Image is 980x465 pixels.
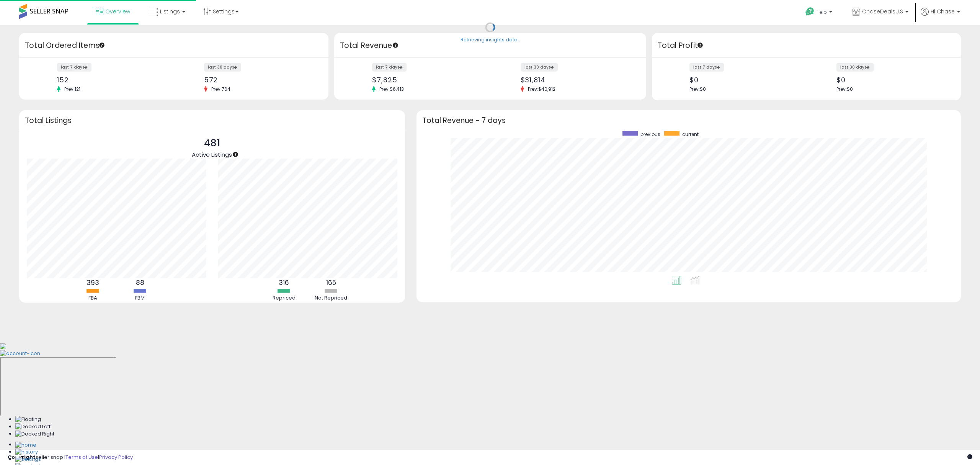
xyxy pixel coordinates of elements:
[931,8,955,15] span: Hi Chase
[57,76,168,84] div: 152
[372,63,407,72] label: last 7 days
[204,63,241,72] label: last 30 days
[836,86,853,92] span: Prev: $0
[422,118,955,123] h3: Total Revenue - 7 days
[192,151,232,159] span: Active Listings
[232,151,239,158] div: Tooltip anchor
[105,8,130,15] span: Overview
[521,63,558,72] label: last 30 days
[15,442,36,449] img: Home
[15,416,41,423] img: Floating
[689,63,724,72] label: last 7 days
[697,42,704,49] div: Tooltip anchor
[25,118,399,123] h3: Total Listings
[524,86,559,92] span: Prev: $40,912
[192,136,232,151] p: 481
[326,278,336,287] b: 165
[279,278,289,287] b: 316
[836,76,947,84] div: $0
[376,86,408,92] span: Prev: $6,413
[392,42,399,49] div: Tooltip anchor
[836,63,874,72] label: last 30 days
[25,40,323,51] h3: Total Ordered Items
[98,42,105,49] div: Tooltip anchor
[57,63,91,72] label: last 7 days
[640,131,660,138] span: previous
[805,7,815,16] i: Get Help
[15,423,51,431] img: Docked Left
[87,278,99,287] b: 393
[689,86,706,92] span: Prev: $0
[204,76,315,84] div: 572
[921,8,960,25] a: Hi Chase
[521,76,633,84] div: $31,814
[799,1,840,25] a: Help
[160,8,180,15] span: Listings
[862,8,903,15] span: ChaseDealsU.S
[15,431,54,438] img: Docked Right
[308,295,354,302] div: Not Repriced
[207,86,234,92] span: Prev: 764
[60,86,84,92] span: Prev: 121
[261,295,307,302] div: Repriced
[689,76,800,84] div: $0
[70,295,116,302] div: FBA
[372,76,484,84] div: $7,825
[117,295,163,302] div: FBM
[15,456,41,463] img: Settings
[461,37,520,44] div: Retrieving insights data..
[15,449,38,456] img: History
[658,40,955,51] h3: Total Profit
[817,9,827,15] span: Help
[136,278,144,287] b: 88
[682,131,699,138] span: current
[340,40,640,51] h3: Total Revenue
